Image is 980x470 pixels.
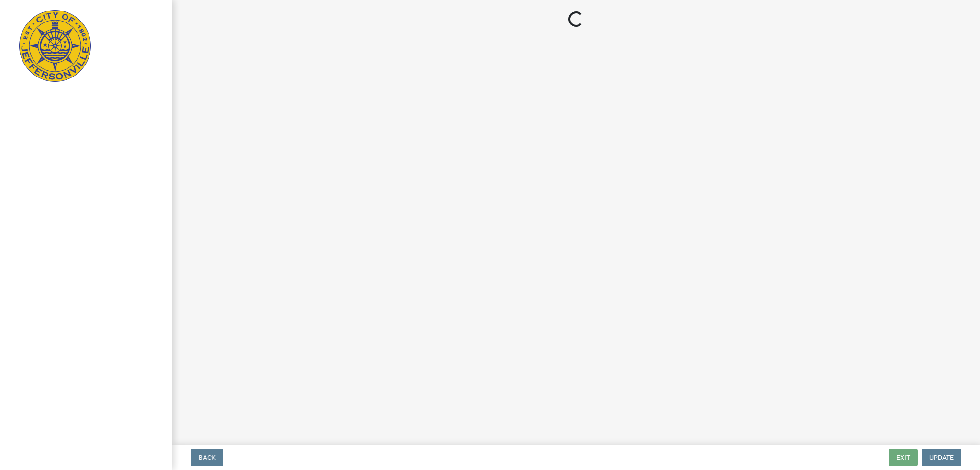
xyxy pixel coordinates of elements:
[889,449,918,466] button: Exit
[19,10,91,82] img: City of Jeffersonville, Indiana
[199,454,216,461] span: Back
[922,449,961,466] button: Update
[929,454,954,461] span: Update
[191,449,223,466] button: Back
